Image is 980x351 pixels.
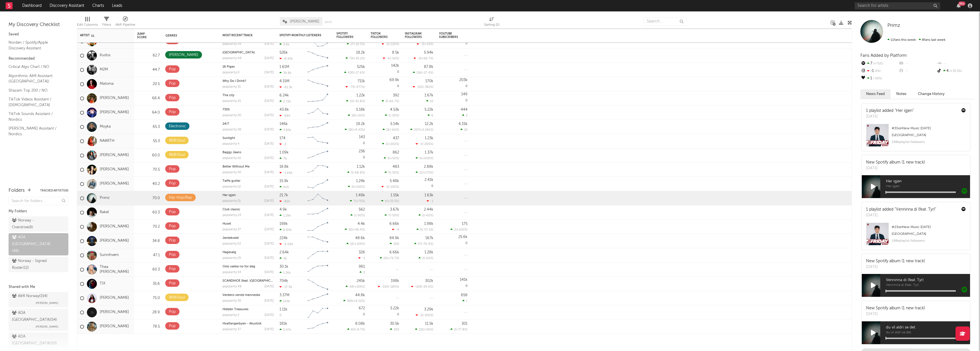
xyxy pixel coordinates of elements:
[279,136,285,140] div: 174
[279,71,291,75] div: 39.8k
[222,265,255,268] a: Oslo vakke no for deg
[222,194,236,197] a: Her igjen
[137,152,160,159] div: 60.0
[9,309,68,331] a: ADA [GEOGRAPHIC_DATA](54)[PERSON_NAME]
[354,43,364,46] span: -10.5 %
[264,157,274,160] div: [DATE]
[387,157,389,160] span: 3
[222,165,250,168] a: Better Without Me
[891,89,912,99] button: Notes
[137,66,160,73] div: 44.7
[385,43,389,46] span: -2
[393,151,399,154] div: 862
[887,23,900,29] a: Primz
[389,43,398,46] span: -120 %
[222,157,241,160] div: popularity: 10
[860,53,907,58] span: Fans Added by Platform
[414,128,419,132] span: 257
[9,96,63,108] a: TikTok Videos Assistant / [DEMOGRAPHIC_DATA]
[137,52,160,59] div: 62.7
[222,108,274,111] div: 7305
[222,71,240,74] div: popularity: 0
[305,134,331,148] svg: Chart title
[866,114,914,120] div: [DATE]
[390,108,399,112] div: 4.53k
[424,86,432,89] span: -381 %
[958,1,965,6] div: 99 +
[222,208,240,211] a: Club classic
[100,296,129,300] a: [PERSON_NAME]
[359,150,365,153] div: 236
[356,122,365,126] div: 19.2k
[887,23,900,28] span: Primz
[348,71,354,74] span: 430
[421,57,432,60] span: +66.7 %
[222,51,274,54] div: Normandie
[222,57,242,60] div: popularity: 48
[169,152,185,158] div: R&B/Soul
[9,31,68,38] div: Saved
[898,60,936,67] div: --
[222,322,262,325] a: Hvalfangerbyen - Akustisk
[419,143,422,146] span: -1
[264,128,274,131] div: [DATE]
[892,139,966,146] div: 198k playlist followers
[352,114,355,117] span: 18
[389,78,399,82] div: 69.9k
[382,42,399,46] div: ( )
[264,85,274,88] div: [DATE]
[290,20,319,23] span: [PERSON_NAME]
[77,14,98,31] div: Edit Columns
[461,108,467,112] div: 444
[222,94,274,97] div: The city
[12,258,52,271] div: Norway - Signed Roster ( 12 )
[356,108,365,112] div: 5.18k
[439,32,459,39] div: YouTube Subscribers
[417,42,433,46] div: ( )
[887,38,916,42] span: 11 fans this week
[349,86,354,89] span: -75
[424,94,433,97] div: 1.67k
[895,207,936,211] a: "Venninna di (feat. Tyr)"
[413,85,433,89] div: ( )
[222,308,248,311] a: Hidden Treasures
[416,86,423,89] span: -101
[347,42,365,46] div: ( )
[222,43,241,46] div: popularity: 39
[9,64,63,70] a: Critical Algo Chart / NO
[100,124,111,129] a: Moyka
[222,137,235,140] a: Sunlight
[102,21,111,28] div: Filters
[391,57,398,60] span: -50 %
[100,96,129,101] a: [PERSON_NAME]
[383,57,399,60] div: ( )
[222,122,274,126] div: 24/7
[390,157,398,160] span: +50 %
[279,79,289,83] div: 4.15M
[385,100,387,103] span: 3
[100,53,111,58] a: Kudos
[100,310,129,315] a: [PERSON_NAME]
[866,160,925,166] div: New Spotify album (1 new track)
[9,111,63,122] a: TikTok Sounds Assistant / Nordics
[222,108,230,111] a: 7305
[430,100,433,103] span: 10
[895,109,914,113] a: "Her igjen"
[345,128,365,132] div: ( )
[305,106,331,120] svg: Chart title
[912,89,950,99] button: Change History
[383,128,399,132] div: ( )
[413,71,433,74] div: ( )
[100,224,129,229] a: [PERSON_NAME]
[137,166,160,173] div: 70.5
[349,57,353,60] span: 73
[382,99,399,103] div: ( )
[222,222,231,225] a: Huset
[222,65,274,68] div: 18 Piges
[9,21,68,28] div: My Discovery Checklist
[100,167,129,172] a: [PERSON_NAME]
[359,135,365,139] div: 143
[264,114,274,117] div: [DATE]
[353,128,364,132] span: +9.43 %
[222,51,255,54] a: [GEOGRAPHIC_DATA]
